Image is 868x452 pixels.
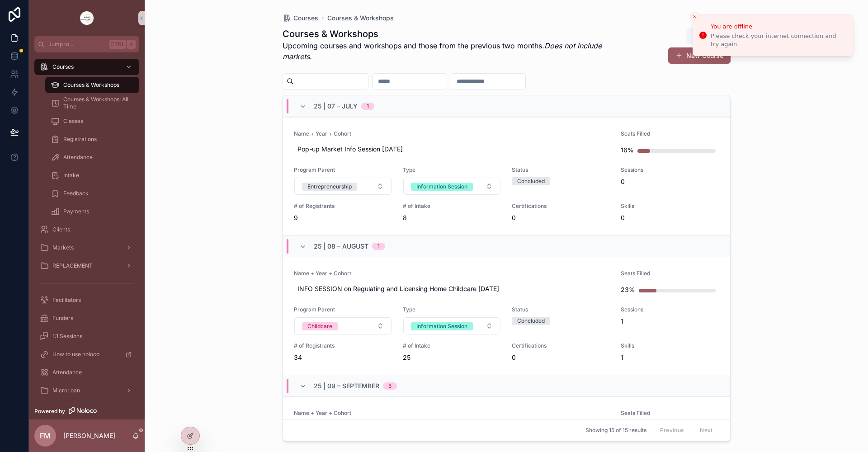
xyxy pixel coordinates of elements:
span: # of Intake [403,342,501,349]
span: Courses & Workshops: All Time [63,96,130,110]
span: 25 | 09 – September [314,381,379,391]
span: 0 [512,213,610,222]
span: Jump to... [48,41,106,48]
span: Skills [621,202,719,210]
span: 1 [621,317,719,326]
a: Markets [34,240,139,256]
span: Type [403,166,501,174]
a: Name + Year + CohortINFO SESSION on Regulating and Licensing Home Childcare [DATE]Seats Filled23%... [283,257,730,375]
span: Markets [52,244,74,251]
span: Registrations [63,136,97,143]
div: 1 [367,103,369,110]
a: Funders [34,310,139,326]
span: Pop-up Market Info Session [DATE] [297,145,607,154]
span: 0 [621,213,719,222]
span: 25 [403,353,501,362]
span: Sessions [621,306,719,313]
p: [PERSON_NAME] [63,431,115,440]
span: Type [403,306,501,313]
span: Name + Year + Cohort [294,130,610,137]
a: REPLACEMENT [34,258,139,274]
a: Facilitators [34,292,139,308]
a: 1:1 Sessions [34,328,139,344]
h1: Courses & Workshops [283,28,618,40]
span: Powered by [34,408,65,415]
div: 1 [377,243,380,250]
span: Status [512,166,610,174]
span: Name + Year + Cohort [294,410,610,417]
span: INFO SESSION on Regulating and Licensing Home Childcare [DATE] [297,284,607,293]
span: Sessions [621,166,719,174]
span: 0 [621,177,719,186]
div: Information Session [416,183,467,191]
span: 1 [621,353,719,362]
span: # of Registrants [294,202,392,210]
span: Courses & Workshops [63,81,119,89]
span: Attendance [63,154,93,161]
span: Program Parent [294,306,392,313]
div: Information Session [416,322,467,330]
button: Select Button [294,178,392,195]
div: Please check your internet connection and try again [711,32,846,48]
span: Intake [63,172,79,179]
div: 5 [388,382,392,390]
span: Courses [52,63,74,71]
div: Concluded [517,317,545,325]
span: Certifications [512,202,610,210]
span: K [127,41,135,48]
span: Ctrl [109,40,126,49]
a: Attendance [45,149,139,165]
span: Facilitators [52,297,81,304]
span: 1:1 Sessions [52,333,82,340]
span: Classes [63,118,83,125]
span: Funders [52,315,73,322]
a: Courses & Workshops [327,14,394,23]
a: How to use noloco [34,346,139,363]
span: How to use noloco [52,351,99,358]
span: Attendance [52,369,82,376]
div: Childcare [307,322,332,330]
a: Classes [45,113,139,129]
a: Payments [45,203,139,220]
button: Export [686,28,731,44]
div: scrollable content [29,52,145,403]
p: Upcoming courses and workshops and those from the previous two months. [283,40,618,62]
span: MicroLoan [52,387,80,394]
span: 0 [512,353,610,362]
button: Select Button [403,178,500,195]
span: Status [512,306,610,313]
span: Program Parent [294,166,392,174]
div: You are offline [711,22,846,31]
a: Courses & Workshops [45,77,139,93]
button: New Course [668,47,731,64]
a: MicroLoan [34,382,139,399]
em: Does not include markets. [283,41,602,61]
span: Payments [63,208,89,215]
span: Seats Filled [621,130,719,137]
a: Registrations [45,131,139,147]
span: Showing 15 of 15 results [585,427,646,434]
a: Attendance [34,364,139,381]
span: 25 | 08 – August [314,242,368,251]
a: Name + Year + CohortPop-up Market Info Session [DATE]Seats Filled16%Program ParentSelect ButtonTy... [283,117,730,235]
span: Name + Year + Cohort [294,270,610,277]
span: 9 [294,213,392,222]
button: Select Button [294,317,392,334]
a: Courses [283,14,318,23]
img: App logo [80,11,94,25]
span: # of Intake [403,202,501,210]
span: 25 | 07 – July [314,102,358,111]
span: 34 [294,353,392,362]
a: Intake [45,167,139,184]
div: Concluded [517,177,545,185]
a: Courses [34,59,139,75]
span: # of Registrants [294,342,392,349]
button: Close toast [690,12,699,21]
a: Feedback [45,185,139,202]
span: Skills [621,342,719,349]
span: REPLACEMENT [52,262,93,269]
a: Clients [34,221,139,238]
span: Clients [52,226,70,233]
